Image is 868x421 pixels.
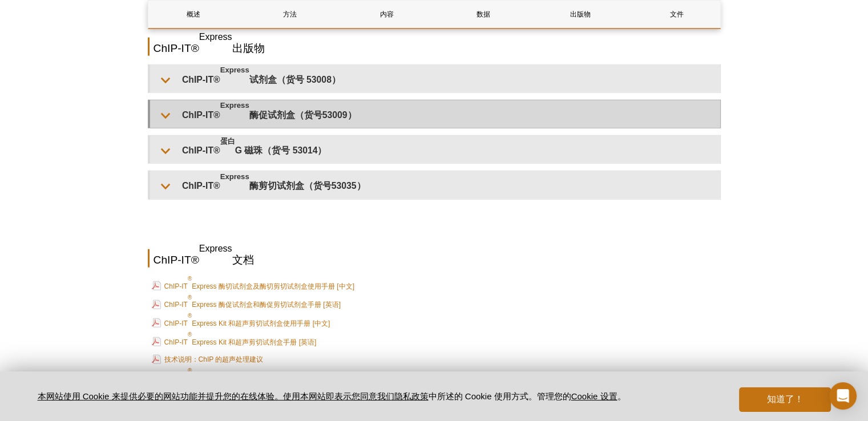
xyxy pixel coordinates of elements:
[164,301,188,309] font: ChIP-IT
[152,278,354,294] a: ChIP-IT®Express 酶切试剂盒及酶切剪切试剂盒使用手册 [中文]
[154,254,199,266] font: ChIP-IT®
[150,171,720,199] summary: ChIP-IT®Express酶剪切试剂盒（货号53035）
[477,10,490,18] font: 数据
[739,387,830,412] button: 知道了！
[232,42,265,54] font: 出版物
[283,10,297,18] font: 方法
[152,315,330,331] a: ChIP-IT®Express Kit 和超声剪切试剂盒使用手册 [中文]
[341,1,432,28] a: 内容
[152,334,317,350] a: ChIP-IT®Express Kit 和超声剪切试剂盒手册 [英语]
[438,1,528,28] a: 数据
[182,110,220,120] font: ChIP-IT®
[182,75,220,84] font: ChIP-IT®
[570,10,590,18] font: 出版物
[164,338,188,346] font: ChIP-IT
[199,244,232,254] font: Express
[152,353,264,366] a: 技术说明：ChIP 的超声处理建议
[192,282,354,290] font: Express 酶切试剂盒及酶切剪切试剂盒使用手册 [中文]
[380,10,394,18] font: 内容
[192,320,330,328] font: Express Kit 和超声剪切试剂盒使用手册 [中文]
[164,282,188,290] font: ChIP-IT
[152,370,253,385] a: ChIP-IT®Express 产品线简介
[192,338,316,346] font: Express Kit 和超声剪切试剂盒手册 [英语]
[245,1,336,28] a: 方法
[429,391,528,401] font: 中所述的 Cookie 使用方式
[220,137,235,145] font: 蛋白
[188,276,192,282] font: ®
[249,75,341,84] font: 试剂盒（货号 53008）
[829,382,857,410] div: 打开 Intercom Messenger
[232,254,254,266] font: 文档
[220,172,249,181] font: Express
[148,1,239,28] a: 概述
[220,102,249,110] font: Express
[670,10,684,18] font: 文件
[150,65,720,92] summary: ChIP-IT®Express试剂盒（货号 53008）
[182,145,220,155] font: ChIP-IT®
[188,294,192,301] font: ®
[631,1,722,28] a: 文件
[766,394,803,404] font: 知道了！
[535,1,625,28] a: 出版物
[188,332,192,338] font: ®
[235,145,327,155] font: G 磁珠（货号 53014）
[38,391,429,401] a: 本网站使用 Cookie 来提供必要的网站功能并提升您的在线体验。使用本网站即表示您同意我们隐私政策
[220,66,249,75] font: Express
[192,301,341,309] font: Express 酶促试剂盒和酶促剪切试剂盒手册 [英语]
[188,367,192,374] font: ®
[199,33,232,42] font: Express
[187,10,200,18] font: 概述
[150,100,720,128] summary: ChIP-IT®Express酶促试剂盒（货号53009）
[617,391,625,401] font: 。
[154,42,199,54] font: ChIP-IT®
[571,391,617,401] font: Cookie 设置
[182,181,220,191] font: ChIP-IT®
[164,320,188,328] font: ChIP-IT
[188,313,192,319] font: ®
[249,110,357,120] font: 酶促试剂盒（货号53009）
[164,355,264,363] font: 技术说明：ChIP 的超声处理建议
[150,136,720,163] summary: ChIP-IT®蛋白G 磁珠（货号 53014）
[571,391,617,402] button: Cookie 设置
[249,181,366,191] font: 酶剪切试剂盒（货号53035）
[528,391,571,401] font: 。管理您的
[152,297,341,312] a: ChIP-IT®Express 酶促试剂盒和酶促剪切试剂盒手册 [英语]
